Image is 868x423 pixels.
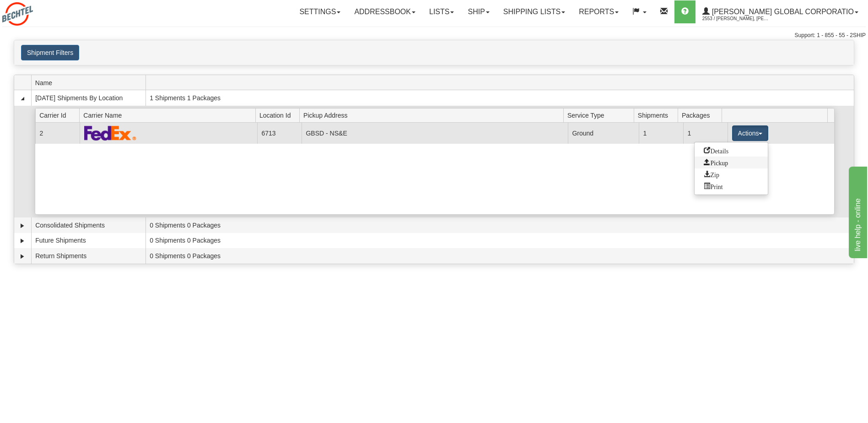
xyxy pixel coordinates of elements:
[572,0,625,23] a: Reports
[21,45,79,60] button: Shipment Filters
[257,123,302,143] td: 6713
[146,90,854,106] td: 1 Shipments 1 Packages
[18,252,27,261] a: Expand
[461,0,496,23] a: Ship
[31,233,146,249] td: Future Shipments
[31,90,146,106] td: [DATE] Shipments By Location
[31,248,146,264] td: Return Shipments
[18,94,27,103] a: Collapse
[292,0,347,23] a: Settings
[18,236,27,245] a: Expand
[146,233,854,249] td: 0 Shipments 0 Packages
[704,147,728,153] span: Details
[683,123,728,143] td: 1
[702,14,771,23] span: 2553 / [PERSON_NAME], [PERSON_NAME]
[704,183,722,189] span: Print
[347,0,422,23] a: Addressbook
[2,32,866,39] div: Support: 1 - 855 - 55 - 2SHIP
[31,217,146,233] td: Consolidated Shipments
[695,0,865,23] a: [PERSON_NAME] Global Corporatio 2553 / [PERSON_NAME], [PERSON_NAME]
[146,248,854,264] td: 0 Shipments 0 Packages
[695,157,768,168] a: Request a carrier pickup
[7,5,85,16] div: live help - online
[2,2,33,26] img: logo2553.jpg
[695,145,768,157] a: Go to Details view
[496,0,572,23] a: Shipping lists
[695,168,768,180] a: Zip and Download All Shipping Documents
[695,180,768,192] a: Print or Download All Shipping Documents in one file
[39,108,80,122] span: Carrier Id
[710,8,854,16] span: [PERSON_NAME] Global Corporatio
[303,108,563,122] span: Pickup Address
[847,165,867,258] iframe: chat widget
[732,125,769,141] button: Actions
[35,123,80,143] td: 2
[84,125,137,141] img: FedEx
[259,108,300,122] span: Location Id
[639,123,683,143] td: 1
[302,123,568,143] td: GBSD - NS&E
[83,108,255,122] span: Carrier Name
[682,108,722,122] span: Packages
[567,108,634,122] span: Service Type
[704,171,719,177] span: Zip
[422,0,461,23] a: Lists
[638,108,678,122] span: Shipments
[18,221,27,230] a: Expand
[704,159,728,165] span: Pickup
[568,123,639,143] td: Ground
[146,217,854,233] td: 0 Shipments 0 Packages
[35,76,146,90] span: Name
